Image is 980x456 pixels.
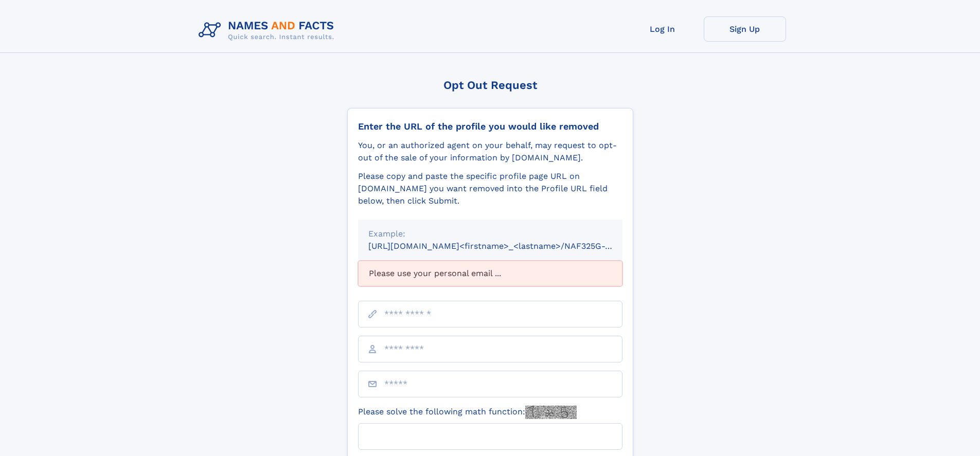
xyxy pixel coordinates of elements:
img: Logo Names and Facts [194,16,343,44]
a: Log In [621,16,704,42]
div: Enter the URL of the profile you would like removed [358,121,622,132]
div: You, or an authorized agent on your behalf, may request to opt-out of the sale of your informatio... [358,139,622,164]
a: Sign Up [704,16,786,42]
div: Example: [368,228,612,240]
div: Opt Out Request [347,79,633,92]
label: Please solve the following math function: [358,406,577,419]
div: Please copy and paste the specific profile page URL on [DOMAIN_NAME] you want removed into the Pr... [358,170,622,207]
div: Please use your personal email ... [358,261,622,286]
small: [URL][DOMAIN_NAME]<firstname>_<lastname>/NAF325G-xxxxxxxx [368,241,642,251]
